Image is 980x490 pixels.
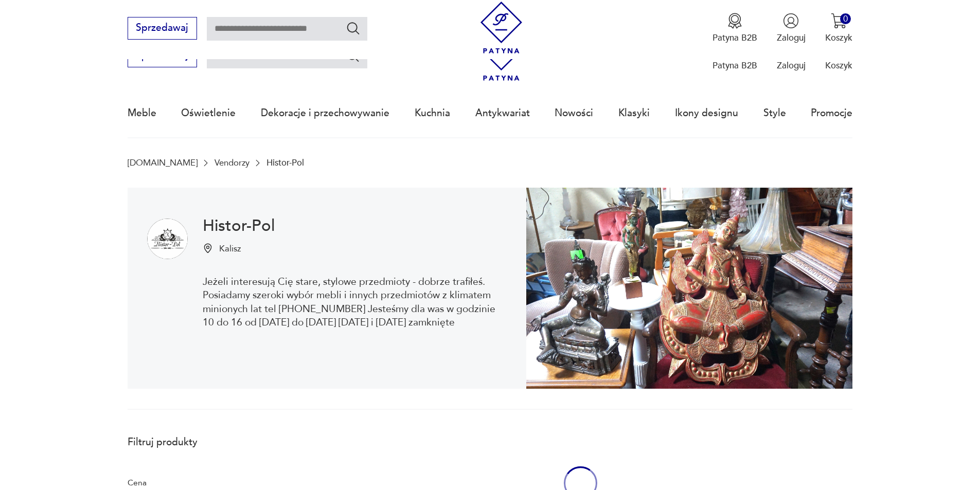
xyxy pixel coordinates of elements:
img: Histor-Pol [147,219,188,259]
a: Klasyki [618,89,650,137]
img: Ikonka użytkownika [783,13,799,29]
img: Ikonka pinezki mapy [203,243,213,253]
a: Dekoracje i przechowywanie [261,89,389,137]
a: Kuchnia [415,89,450,137]
button: 0Koszyk [825,13,852,44]
img: Patyna - sklep z meblami i dekoracjami vintage [475,2,527,53]
button: Szukaj [346,21,361,35]
p: Cena [128,476,279,489]
a: Style [763,89,786,137]
a: Sprzedawaj [128,52,197,61]
a: Nowości [555,89,593,137]
img: Ikona koszyka [831,13,847,29]
a: Promocje [811,89,852,137]
p: Patyna B2B [712,60,757,71]
p: Zaloguj [777,60,806,71]
p: Filtruj produkty [128,435,279,449]
p: Koszyk [825,32,852,44]
h1: Histor-Pol [203,219,507,233]
a: Ikona medaluPatyna B2B [712,13,757,44]
p: Jeżeli interesują Cię stare, stylowe przedmioty - dobrze trafiłeś. Posiadamy szeroki wybór mebli ... [203,275,507,330]
p: Koszyk [825,60,852,71]
a: Antykwariat [475,89,530,137]
p: Histor-Pol [266,158,304,168]
a: Sprzedawaj [128,25,197,33]
img: Ikona medalu [727,13,743,29]
button: Szukaj [346,48,361,63]
div: 0 [840,13,851,24]
button: Sprzedawaj [128,17,197,40]
a: Oświetlenie [181,89,236,137]
button: Zaloguj [777,13,806,44]
a: Vendorzy [215,158,250,168]
a: Ikony designu [675,89,738,137]
p: Kalisz [219,243,241,255]
p: Patyna B2B [712,32,757,44]
img: Histor-Pol [526,188,852,389]
a: [DOMAIN_NAME] [128,158,198,168]
a: Meble [128,89,156,137]
p: Zaloguj [777,32,806,44]
button: Patyna B2B [712,13,757,44]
